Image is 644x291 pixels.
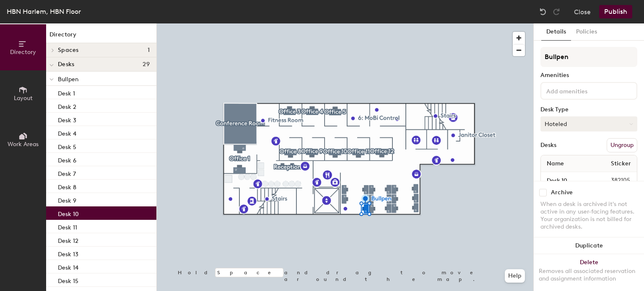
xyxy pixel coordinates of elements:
[58,235,78,245] p: Desk 12
[552,8,561,16] img: Redo
[539,268,639,283] div: Removes all associated reservation and assignment information
[539,8,547,16] img: Undo
[540,116,637,131] button: Hoteled
[143,61,150,68] span: 29
[591,176,635,185] span: 382105
[58,141,76,151] p: Desk 5
[540,201,637,231] div: When a desk is archived it's not active in any user-facing features. Your organization is not bil...
[58,208,79,218] p: Desk 10
[58,195,76,204] p: Desk 9
[540,142,556,149] div: Desks
[545,85,620,95] input: Add amenities
[607,138,637,152] button: Ungroup
[551,189,573,196] div: Archive
[58,262,78,271] p: Desk 14
[540,72,637,79] div: Amenities
[58,76,78,83] span: Bullpen
[58,275,78,285] p: Desk 15
[58,181,76,191] p: Desk 8
[10,49,36,56] span: Directory
[7,6,81,17] div: HBN Harlem, HBN Floor
[58,47,79,54] span: Spaces
[46,30,156,43] h1: Directory
[58,88,75,97] p: Desk 1
[14,95,33,102] span: Layout
[571,23,602,41] button: Policies
[58,168,76,178] p: Desk 7
[8,141,39,148] span: Work Areas
[148,47,150,54] span: 1
[58,128,76,137] p: Desk 4
[58,101,76,111] p: Desk 2
[505,269,525,283] button: Help
[540,106,637,113] div: Desk Type
[58,155,76,164] p: Desk 6
[58,221,77,231] p: Desk 11
[574,5,591,18] button: Close
[58,248,78,258] p: Desk 13
[58,61,74,68] span: Desks
[599,5,632,18] button: Publish
[534,237,644,254] button: Duplicate
[543,156,568,171] span: Name
[541,23,571,41] button: Details
[607,156,635,171] span: Sticker
[543,175,591,186] input: Unnamed desk
[534,254,644,291] button: DeleteRemoves all associated reservation and assignment information
[58,114,76,124] p: Desk 3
